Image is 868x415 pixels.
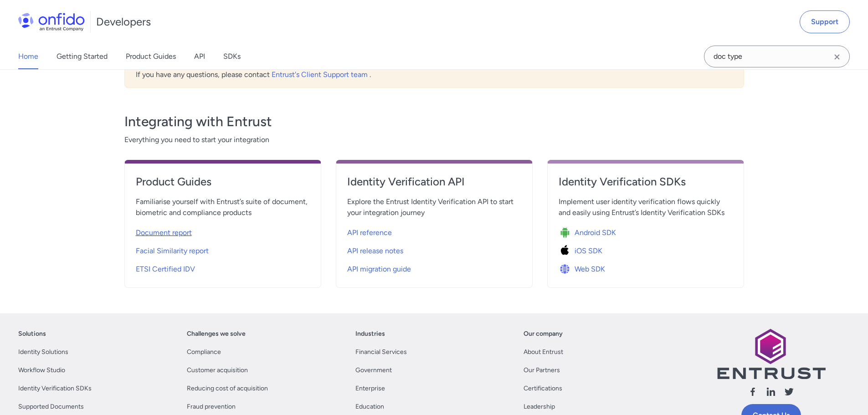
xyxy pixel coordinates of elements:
[18,44,38,69] a: Home
[187,328,246,339] a: Challenges we solve
[347,258,521,277] a: API migration guide
[136,227,192,238] span: Document report
[355,328,385,339] a: Industries
[355,383,385,394] a: Enterprise
[124,113,744,131] h3: Integrating with Entrust
[784,386,795,397] svg: Follow us X (Twitter)
[559,196,733,218] span: Implement user identity verification flows quickly and easily using Entrust’s Identity Verificati...
[559,263,575,276] img: Icon Web SDK
[347,227,392,238] span: API reference
[18,383,92,394] a: Identity Verification SDKs
[747,386,758,397] svg: Follow us facebook
[575,246,602,256] span: iOS SDK
[524,401,555,412] a: Leadership
[124,134,744,145] span: Everything you need to start your integration
[187,347,221,358] a: Compliance
[187,383,268,394] a: Reducing cost of acquisition
[747,386,758,400] a: Follow us facebook
[56,44,108,69] a: Getting Started
[575,264,605,275] span: Web SDK
[347,240,521,258] a: API release notes
[18,347,68,358] a: Identity Solutions
[136,246,209,256] span: Facial Similarity report
[187,401,236,412] a: Fraud prevention
[136,258,310,277] a: ETSI Certified IDV
[194,44,205,69] a: API
[272,70,370,79] a: Entrust's Client Support team
[559,240,733,258] a: Icon iOS SDKiOS SDK
[347,196,521,218] span: Explore the Entrust Identity Verification API to start your integration journey
[559,174,733,196] a: Identity Verification SDKs
[18,328,46,339] a: Solutions
[800,10,850,33] a: Support
[355,347,407,358] a: Financial Services
[187,365,248,376] a: Customer acquisition
[524,347,563,358] a: About Entrust
[784,386,795,400] a: Follow us X (Twitter)
[559,245,575,257] img: Icon iOS SDK
[136,174,310,189] h4: Product Guides
[223,44,241,69] a: SDKs
[96,15,151,29] h1: Developers
[832,51,842,62] svg: Clear search field button
[559,258,733,277] a: Icon Web SDKWeb SDK
[765,386,776,397] svg: Follow us linkedin
[347,246,403,256] span: API release notes
[716,328,826,379] img: Entrust logo
[136,240,310,258] a: Facial Similarity report
[524,383,562,394] a: Certifications
[347,174,521,196] a: Identity Verification API
[559,226,575,239] img: Icon Android SDK
[136,196,310,218] span: Familiarise yourself with Entrust’s suite of document, biometric and compliance products
[765,386,776,400] a: Follow us linkedin
[18,13,85,31] img: Onfido Logo
[355,401,384,412] a: Education
[18,365,65,376] a: Workflow Studio
[136,264,195,275] span: ETSI Certified IDV
[347,264,411,275] span: API migration guide
[575,227,616,238] span: Android SDK
[559,174,733,189] h4: Identity Verification SDKs
[524,365,560,376] a: Our Partners
[18,401,84,412] a: Supported Documents
[136,174,310,196] a: Product Guides
[355,365,392,376] a: Government
[126,44,176,69] a: Product Guides
[347,174,521,189] h4: Identity Verification API
[559,222,733,240] a: Icon Android SDKAndroid SDK
[524,328,563,339] a: Our company
[347,222,521,240] a: API reference
[704,46,850,67] input: Onfido search input field
[136,222,310,240] a: Document report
